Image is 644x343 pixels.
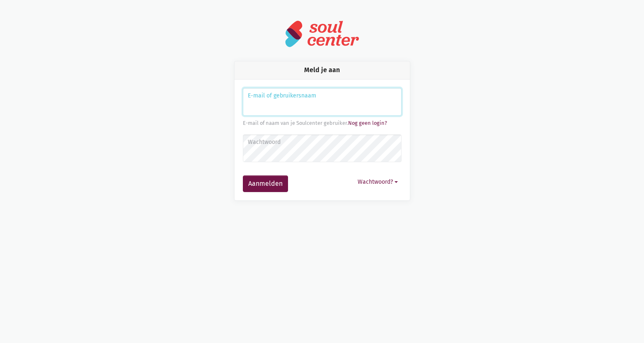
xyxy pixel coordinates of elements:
button: Aanmelden [243,175,288,192]
div: Meld je aan [235,61,410,79]
button: Wachtwoord? [354,175,402,188]
label: E-mail of gebruikersnaam [248,91,396,100]
label: Wachtwoord [248,138,396,147]
form: Aanmelden [243,88,402,192]
div: E-mail of naam van je Soulcenter gebruiker. [243,119,402,127]
img: logo-soulcenter-full.svg [285,20,359,48]
a: Nog geen login? [348,120,387,126]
